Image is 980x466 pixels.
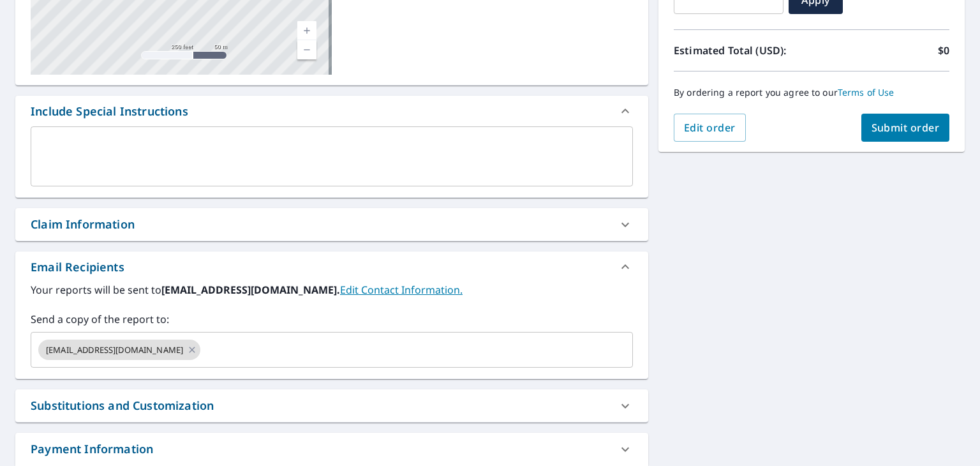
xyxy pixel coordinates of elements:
[15,96,648,126] div: Include Special Instructions
[31,259,124,276] div: Email Recipients
[31,282,633,297] label: Your reports will be sent to
[31,103,188,120] div: Include Special Instructions
[838,86,895,98] a: Terms of Use
[31,397,214,414] div: Substitutions and Customization
[15,433,648,465] div: Payment Information
[297,40,316,59] a: Current Level 17, Zoom Out
[861,114,950,142] button: Submit order
[340,283,463,297] a: EditContactInfo
[872,121,940,135] span: Submit order
[31,216,135,233] div: Claim Information
[15,389,648,422] div: Substitutions and Customization
[674,43,812,58] p: Estimated Total (USD):
[161,283,340,297] b: [EMAIL_ADDRESS][DOMAIN_NAME].
[38,340,200,360] div: [EMAIL_ADDRESS][DOMAIN_NAME]
[31,440,153,458] div: Payment Information
[674,114,746,142] button: Edit order
[938,43,949,58] p: $0
[297,21,316,40] a: Current Level 17, Zoom In
[38,344,191,356] span: [EMAIL_ADDRESS][DOMAIN_NAME]
[15,208,648,241] div: Claim Information
[684,121,736,135] span: Edit order
[31,312,633,327] label: Send a copy of the report to:
[15,252,648,282] div: Email Recipients
[674,87,949,98] p: By ordering a report you agree to our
